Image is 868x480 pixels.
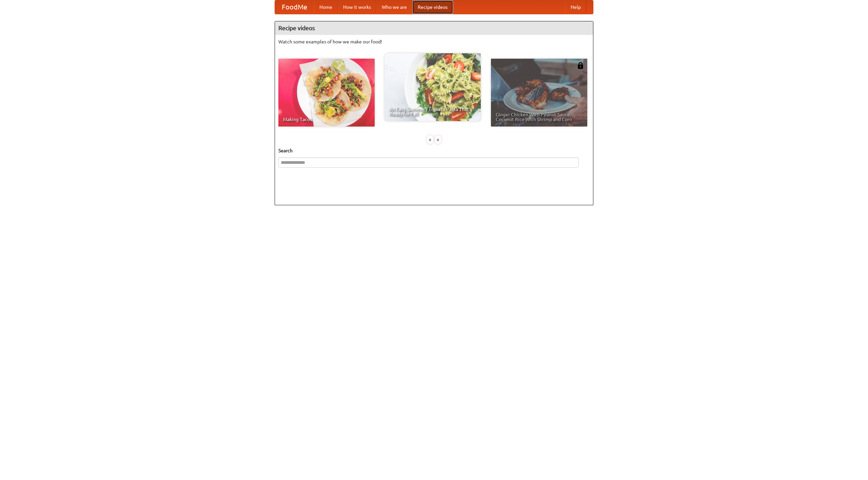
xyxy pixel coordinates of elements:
a: Home [314,0,338,14]
p: Watch some examples of how we make our food! [278,38,590,45]
span: An Easy, Summery Tomato Pasta That's Ready for Fall [389,107,476,116]
span: Making Tacos [283,117,370,122]
a: Who we are [376,0,412,14]
a: Recipe videos [412,0,453,14]
a: Making Tacos [278,59,375,127]
h5: Search [278,147,590,154]
a: FoodMe [275,0,314,14]
a: How it works [338,0,376,14]
div: « [427,135,433,144]
img: 483408.png [577,62,584,69]
a: Help [565,0,586,14]
a: An Easy, Summery Tomato Pasta That's Ready for Fall [384,53,481,121]
div: » [435,135,441,144]
h4: Recipe videos [275,21,593,35]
